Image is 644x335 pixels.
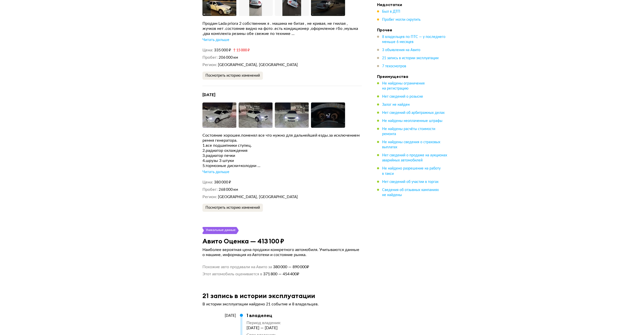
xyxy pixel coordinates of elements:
div: 4.шрузы 3 штуки [202,158,362,163]
div: [DATE] — [DATE] [246,325,281,330]
small: 15 000 ₽ [233,49,250,52]
span: Не найдены ограничения на регистрацию [382,82,425,90]
span: [GEOGRAPHIC_DATA], [GEOGRAPHIC_DATA] [218,63,298,67]
div: [DATE] [202,313,236,318]
span: Пробег могли скрутить [382,18,421,22]
span: 7 техосмотров [382,65,406,68]
dt: Пробег [202,187,218,192]
span: Не найдены неоплаченные штрафы [382,119,442,123]
span: 8 владельцев по ПТС — у последнего меньше 6 месяцев [382,35,445,44]
span: 206 000 км [219,56,238,59]
div: Читать дальше [202,37,229,43]
div: 2.радиатор охлаждения [202,148,362,153]
h4: Преимущества [377,74,448,79]
span: 335 000 ₽ [214,48,231,52]
button: Посмотреть историю изменений [202,72,263,80]
div: Период владения : [246,320,281,325]
span: 21 запись в истории эксплуатации [382,56,439,60]
span: Не найдены расчёты стоимости ремонта [382,127,435,136]
p: В истории эксплуатации найдено 21 событие и 8 владельцев. [202,302,362,307]
h3: Авито Оценка — 413 100 ₽ [202,237,284,245]
div: + 6 [326,1,330,6]
div: 1 владелец [246,313,281,318]
span: Посмотреть историю изменений [205,206,260,210]
h4: Прочее [377,27,448,32]
h3: 21 запись в истории эксплуатации [202,292,315,300]
span: [GEOGRAPHIC_DATA], [GEOGRAPHIC_DATA] [218,195,298,199]
span: Посмотреть историю изменений [205,74,260,77]
span: Нет сведений о продаже на аукционах аварийных автомобилей [382,154,447,162]
div: + 7 [326,113,330,118]
img: Car Photo [202,102,237,128]
span: Был в ДТП [382,10,400,13]
div: Состояние хорошее.поменял все что нужно для дальнейшей езды.за исключением ремня генератора. [202,133,362,143]
button: Посмотреть историю изменений [202,204,263,212]
img: Car Photo [239,102,273,128]
span: Не найдены сведения о страховых выплатах [382,140,440,149]
img: Car Photo [275,102,309,128]
span: 380 000 ₽ [214,180,231,184]
dt: Цена [202,180,213,185]
span: Похожие авто продавали на Авито за [202,264,272,269]
span: 3 объявления на Авито [382,48,420,52]
div: Продам Lada priora 2 собственник я . машина не битая , не кривая, не гнилая , жучков нет .состоян... [202,21,362,36]
div: 5.тормозные диски+колодки ... [202,163,362,168]
dt: Пробег [202,55,218,60]
dt: Регион [202,194,217,200]
span: Не найдено разрешение на работу в такси [382,167,441,175]
div: 3.радиатор печки [202,153,362,158]
span: Нет сведений об участии в торгах [382,180,439,183]
span: Залог не найден [382,103,410,107]
span: Нет сведений о розыске [382,95,423,98]
p: Наиболее вероятная цена продажи конкретного автомобиля. Учитываются данные о машине, информация и... [202,247,362,257]
span: Этот автомобиль оценивается в [202,271,262,277]
dt: Цена [202,48,213,53]
span: 371 800 — 454 400 ₽ [262,271,299,277]
span: Нет сведений об арбитражных делах [382,111,445,115]
div: 1.все подшипники ступец. [202,143,362,148]
h4: Недостатки [377,2,448,7]
div: Уникальные данные [205,227,236,234]
span: 268 000 км [219,188,238,192]
div: Читать дальше [202,170,229,175]
span: 380 000 — 890 000 ₽ [272,264,309,269]
h4: [DATE] [202,92,362,97]
dt: Регион [202,62,217,68]
span: Сведения об отзывных кампаниях не найдены [382,188,439,197]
